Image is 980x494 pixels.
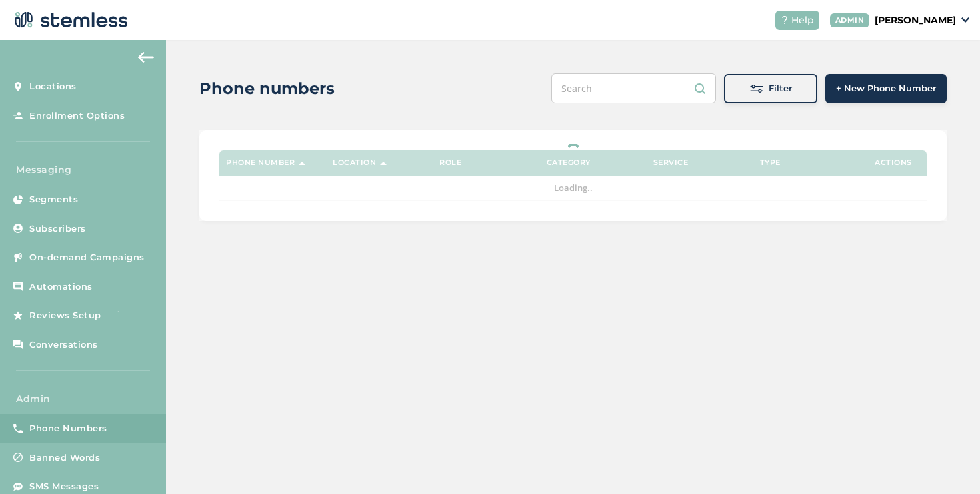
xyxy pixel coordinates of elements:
[29,222,86,236] span: Subscribers
[791,13,814,27] span: Help
[724,74,817,103] button: Filter
[29,480,99,493] span: SMS Messages
[29,422,107,435] span: Phone Numbers
[29,451,100,465] span: Banned Words
[961,17,969,23] img: icon_down-arrow-small-66adaf34.svg
[836,82,936,95] span: + New Phone Number
[769,82,792,95] span: Filter
[551,73,716,103] input: Search
[29,251,145,264] span: On-demand Campaigns
[111,302,138,329] img: glitter-stars-b7820f95.gif
[830,13,870,27] div: ADMIN
[913,430,980,494] iframe: Chat Widget
[825,74,947,103] button: + New Phone Number
[29,109,125,123] span: Enrollment Options
[29,338,98,352] span: Conversations
[29,193,78,206] span: Segments
[781,16,789,24] img: icon-help-white-03924b79.svg
[875,13,956,27] p: [PERSON_NAME]
[138,52,154,63] img: icon-arrow-back-accent-c549486e.svg
[29,80,77,93] span: Locations
[29,309,101,322] span: Reviews Setup
[11,7,128,33] img: logo-dark-0685b13c.svg
[29,280,93,294] span: Automations
[199,77,335,101] h2: Phone numbers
